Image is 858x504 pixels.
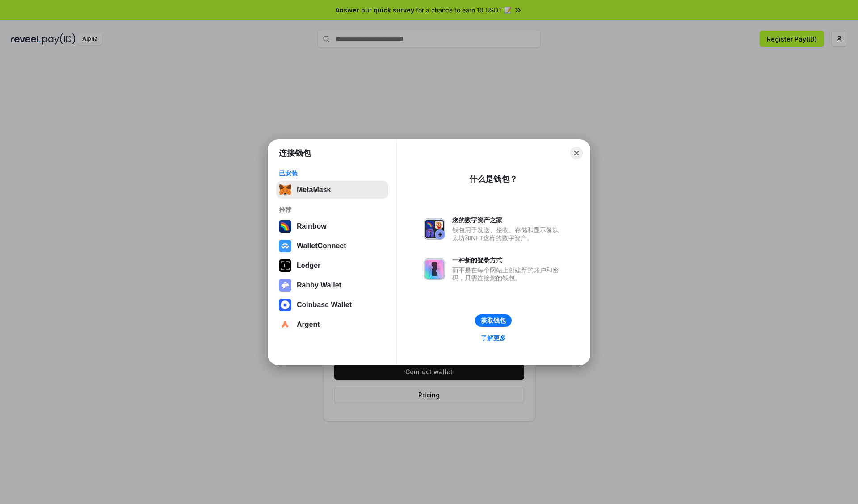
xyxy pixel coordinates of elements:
[452,256,563,264] div: 一种新的登录方式
[297,186,331,194] div: MetaMask
[279,148,311,158] h1: 连接钱包
[276,217,388,235] button: Rainbow
[276,276,388,294] button: Rabby Wallet
[279,318,291,331] img: svg+xml,%3Csvg%20width%3D%2228%22%20height%3D%2228%22%20viewBox%3D%220%200%2028%2028%22%20fill%3D...
[279,259,291,272] img: svg+xml,%3Csvg%20xmlns%3D%22http%3A%2F%2Fwww.w3.org%2F2000%2Fsvg%22%20width%3D%2228%22%20height%3...
[279,240,291,252] img: svg+xml,%3Csvg%20width%3D%2228%22%20height%3D%2228%22%20viewBox%3D%220%200%2028%2028%22%20fill%3D...
[276,257,388,275] button: Ledger
[297,281,341,289] div: Rabby Wallet
[276,237,388,255] button: WalletConnect
[452,266,563,282] div: 而不是在每个网站上创建新的账户和密码，只需连接您的钱包。
[276,316,388,333] button: Argent
[424,258,445,280] img: svg+xml,%3Csvg%20xmlns%3D%22http%3A%2F%2Fwww.w3.org%2F2000%2Fsvg%22%20fill%3D%22none%22%20viewBox...
[475,314,512,327] button: 获取钱包
[276,296,388,314] button: Coinbase Wallet
[279,169,386,177] div: 已安装
[481,334,506,342] div: 了解更多
[279,206,386,214] div: 推荐
[424,218,445,240] img: svg+xml,%3Csvg%20xmlns%3D%22http%3A%2F%2Fwww.w3.org%2F2000%2Fsvg%22%20fill%3D%22none%22%20viewBox...
[279,279,291,292] img: svg+xml,%3Csvg%20xmlns%3D%22http%3A%2F%2Fwww.w3.org%2F2000%2Fsvg%22%20fill%3D%22none%22%20viewBox...
[469,174,517,184] div: 什么是钱包？
[297,262,320,270] div: Ledger
[279,299,291,311] img: svg+xml,%3Csvg%20width%3D%2228%22%20height%3D%2228%22%20viewBox%3D%220%200%2028%2028%22%20fill%3D...
[481,317,506,325] div: 获取钱包
[279,220,291,233] img: svg+xml,%3Csvg%20width%3D%22120%22%20height%3D%22120%22%20viewBox%3D%220%200%20120%20120%22%20fil...
[276,181,388,199] button: MetaMask
[297,222,327,230] div: Rainbow
[297,321,320,329] div: Argent
[570,147,583,159] button: Close
[297,301,352,309] div: Coinbase Wallet
[279,183,291,196] img: svg+xml,%3Csvg%20fill%3D%22none%22%20height%3D%2233%22%20viewBox%3D%220%200%2035%2033%22%20width%...
[452,226,563,242] div: 钱包用于发送、接收、存储和显示像以太坊和NFT这样的数字资产。
[452,216,563,224] div: 您的数字资产之家
[297,242,346,250] div: WalletConnect
[475,332,511,344] a: 了解更多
